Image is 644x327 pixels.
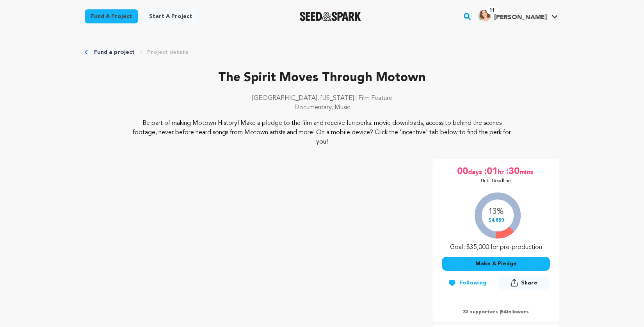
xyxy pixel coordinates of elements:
[477,8,559,25] span: Monica G.'s Profile
[486,7,498,14] span: 11
[498,275,550,290] button: Share
[479,10,491,22] img: 17d4d55fd908eba5.jpg
[85,94,559,103] p: [GEOGRAPHIC_DATA], [US_STATE] | Film Feature
[457,165,468,178] span: 00
[519,165,535,178] span: mins
[479,10,547,22] div: Monica G.'s Profile
[477,8,559,22] a: Monica G.'s Profile
[481,178,511,184] p: Until Deadline
[498,165,505,178] span: hr
[484,165,498,178] span: :01
[85,103,559,112] p: Documentary, Music
[143,9,198,23] a: Start a project
[85,69,559,87] p: The Spirit Moves Through Motown
[85,9,138,23] a: Fund a project
[442,309,550,315] p: 33 supporters | followers
[501,310,506,315] span: 54
[498,275,550,293] span: Share
[94,48,135,56] a: Fund a project
[132,119,512,147] p: Be part of making Motown History! Make a pledge to the film and receive fun perks: movie download...
[147,48,189,56] a: Project details
[442,276,493,290] button: Following
[300,12,361,21] img: Seed&Spark Logo Dark Mode
[468,165,484,178] span: days
[85,48,559,56] div: Breadcrumb
[521,279,537,287] span: Share
[300,12,361,21] a: Seed&Spark Homepage
[494,14,547,21] span: [PERSON_NAME]
[505,165,519,178] span: :30
[442,257,550,271] button: Make A Pledge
